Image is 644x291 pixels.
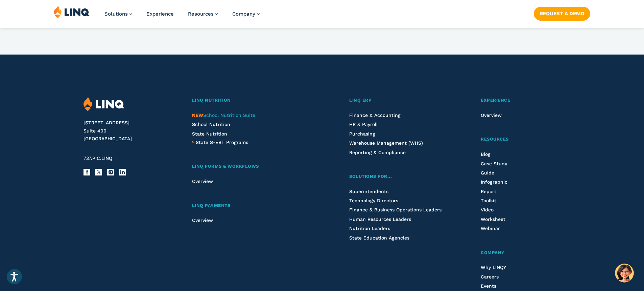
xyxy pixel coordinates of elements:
[84,169,90,175] a: Facebook
[615,264,634,283] button: Hello, have a question? Let’s chat.
[349,122,378,127] a: HR & Payroll
[232,11,255,17] span: Company
[481,189,496,194] a: Report
[192,164,259,169] span: LINQ Forms & Workflows
[349,97,445,104] a: LINQ ERP
[107,169,114,175] a: Instagram
[481,151,491,157] a: Blog
[196,140,248,145] span: State S-EBT Programs
[192,112,203,118] span: NEW
[146,11,174,17] a: Experience
[192,163,314,170] a: LINQ Forms & Workflows
[349,140,423,146] a: Warehouse Management (WHS)
[349,98,372,103] span: LINQ ERP
[534,7,590,20] a: Request a Demo
[481,98,510,103] span: Experience
[481,136,560,143] a: Resources
[84,97,124,111] img: LINQ | K‑12 Software
[349,216,411,222] a: Human Resources Leaders
[481,216,505,222] a: Worksheet
[192,131,227,137] a: State Nutrition
[349,226,390,231] a: Nutrition Leaders
[188,11,218,17] a: Resources
[188,11,214,17] span: Resources
[481,137,509,142] span: Resources
[54,5,90,18] img: LINQ | K‑12 Software
[104,11,128,17] span: Solutions
[481,249,560,256] a: Company
[349,112,401,118] a: Finance & Accounting
[192,202,314,209] a: LINQ Payments
[481,97,560,104] a: Experience
[104,11,132,17] a: Solutions
[481,265,506,270] a: Why LINQ?
[232,11,260,17] a: Company
[349,207,442,212] a: Finance & Business Operations Leaders
[192,179,213,184] a: Overview
[119,169,126,175] a: LinkedIn
[95,169,102,175] a: X
[481,170,494,175] a: Guide
[481,179,507,185] a: Infographic
[349,189,388,194] a: Superintendents
[349,235,409,241] a: State Education Agencies
[84,119,176,143] address: [STREET_ADDRESS] Suite 400 [GEOGRAPHIC_DATA]
[192,203,231,208] span: LINQ Payments
[192,98,231,103] span: LINQ Nutrition
[349,150,406,155] a: Reporting & Compliance
[481,283,496,289] a: Events
[192,112,255,118] a: NEWSchool Nutrition Suite
[349,198,398,203] a: Technology Directors
[192,112,255,118] span: School Nutrition Suite
[196,139,248,146] a: State S-EBT Programs
[481,112,502,118] a: Overview
[192,217,213,223] a: Overview
[481,161,507,166] a: Case Study
[481,250,505,255] span: Company
[349,131,375,137] a: Purchasing
[84,155,112,161] span: 737.PIC.LINQ
[481,207,494,212] a: Video
[481,198,496,203] a: Toolkit
[192,122,230,127] a: School Nutrition
[192,97,314,104] a: LINQ Nutrition
[481,274,499,279] a: Careers
[534,5,590,20] nav: Button Navigation
[104,5,260,28] nav: Primary Navigation
[481,226,500,231] a: Webinar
